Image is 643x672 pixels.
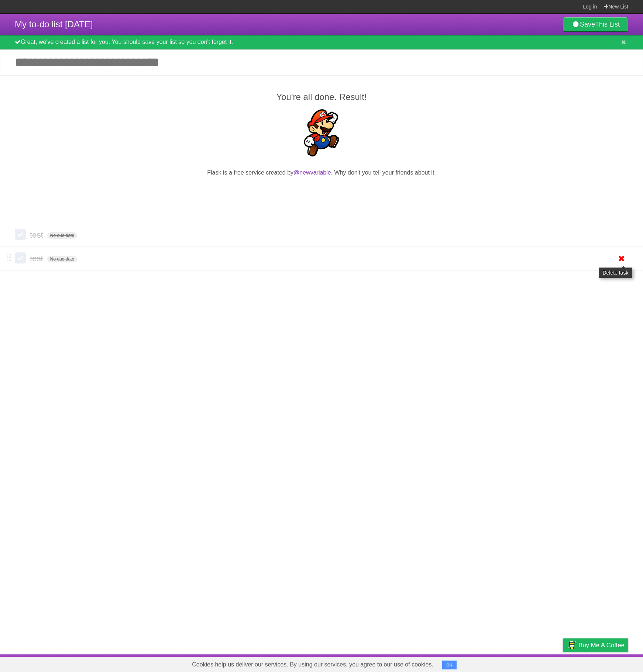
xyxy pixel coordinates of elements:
a: Privacy [553,656,572,670]
label: Done [15,229,26,240]
iframe: X Post Button [308,186,335,197]
span: test [30,230,45,239]
span: Buy me a coffee [578,639,625,652]
a: About [465,656,480,670]
a: SaveThis List [563,17,628,32]
span: test [30,254,45,263]
span: No due date [47,232,77,239]
img: Buy me a coffee [567,639,577,651]
a: Suggest a feature [582,656,628,670]
a: Buy me a coffee [563,638,628,652]
span: No due date [47,256,77,262]
img: Super Mario [298,109,345,156]
button: OK [442,661,457,669]
p: Flask is a free service created by . Why don't you tell your friends about it. [15,168,628,177]
span: My to-do list [DATE] [15,19,93,29]
h2: You're all done. Result! [15,90,628,104]
a: Terms [528,656,544,670]
a: @newvariable [293,169,331,176]
label: Done [15,252,26,263]
b: This List [595,21,620,28]
span: Cookies help us deliver our services. By using our services, you agree to our use of cookies. [185,657,441,672]
a: Developers [489,656,519,670]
